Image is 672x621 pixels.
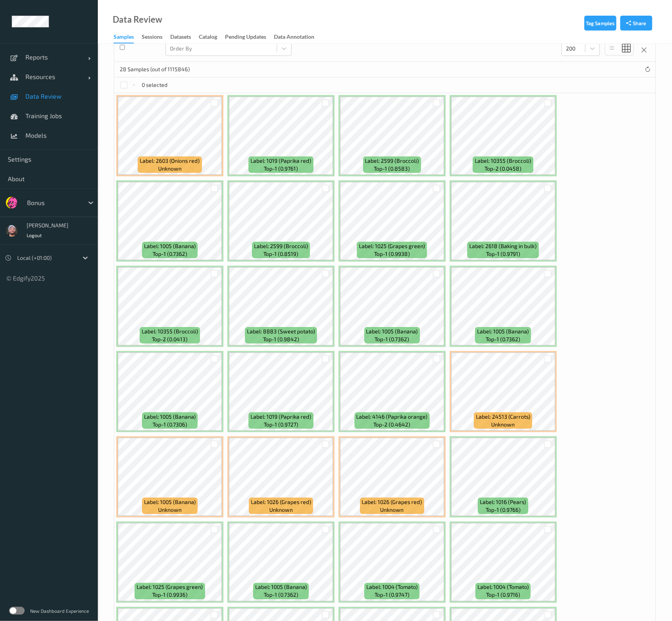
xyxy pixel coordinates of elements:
span: Label: 1019 (Paprika red) [250,413,311,421]
p: 0 selected [142,81,168,89]
div: Data Annotation [274,33,314,43]
span: Label: 1005 (Banana) [366,328,418,335]
a: Datasets [170,32,199,43]
button: Tag Samples [584,16,616,31]
span: top-1 (0.9766) [486,506,521,514]
a: Samples [114,32,142,43]
span: top-2 (0.0458) [485,165,522,173]
span: Label: 2599 (Broccoli) [365,157,419,165]
span: Label: 1005 (Banana) [255,583,307,591]
a: Data Annotation [274,32,322,43]
span: Label: 24513 (Carrots) [476,413,530,421]
span: top-2 (0.0413) [152,335,187,343]
a: Pending Updates [225,32,274,43]
span: Label: 1005 (Banana) [477,328,529,335]
span: top-1 (0.7362) [486,335,521,343]
span: Label: 1025 (Grapes green) [137,583,203,591]
span: top-1 (0.7362) [153,250,187,258]
span: top-1 (0.9761) [264,165,298,173]
span: Label: 1004 (Tomato) [477,583,529,591]
span: Label: 1025 (Grapes green) [359,242,425,250]
span: top-1 (0.9938) [374,250,410,258]
span: Label: 1019 (Paprika red) [250,157,311,165]
span: top-1 (0.8519) [263,250,298,258]
span: Label: 1016 (Pears) [480,498,526,506]
div: Catalog [199,33,217,43]
span: Label: 2603 (Onions red) [140,157,200,165]
span: Label: 10355 (Broccoli) [142,328,198,335]
span: top-1 (0.7306) [153,421,187,428]
span: top-1 (0.9716) [486,591,520,599]
span: Label: 1004 (Tomato) [366,583,418,591]
span: Label: 8883 (Sweet potato) [247,328,315,335]
span: unknown [380,506,404,514]
span: top-1 (0.7362) [264,591,298,599]
span: unknown [269,506,293,514]
span: top-2 (0.4642) [374,421,411,428]
button: Share [620,16,652,31]
span: top-1 (0.9791) [486,250,520,258]
span: unknown [492,421,515,428]
span: Label: 4146 (Paprika orange) [357,413,428,421]
a: Catalog [199,32,225,43]
span: Label: 1005 (Banana) [144,498,196,506]
span: top-1 (0.8583) [374,165,410,173]
div: Sessions [142,33,162,43]
span: Label: 2599 (Broccoli) [254,242,308,250]
span: top-1 (0.7362) [375,335,409,343]
span: unknown [158,165,182,173]
span: unknown [158,506,182,514]
div: Datasets [170,33,191,43]
span: Label: 1026 (Grapes red) [362,498,422,506]
span: Label: 2618 (Baking in bulk) [470,242,537,250]
div: Samples [114,33,134,43]
p: 28 Samples (out of 1115846) [120,65,190,73]
span: Label: 1005 (Banana) [144,242,196,250]
span: Label: 1026 (Grapes red) [251,498,311,506]
span: top-1 (0.9936) [152,591,187,599]
span: top-1 (0.9842) [263,335,299,343]
span: top-1 (0.9747) [375,591,409,599]
div: Data Review [113,16,162,23]
a: Sessions [142,32,170,43]
span: top-1 (0.9727) [264,421,298,428]
div: Pending Updates [225,33,266,43]
span: Label: 1005 (Banana) [144,413,196,421]
span: Label: 10355 (Broccoli) [475,157,531,165]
